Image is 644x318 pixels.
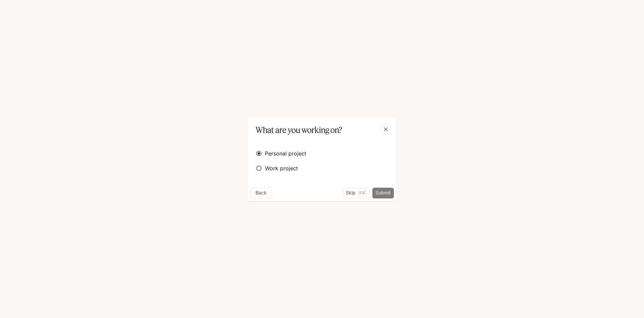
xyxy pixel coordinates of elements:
[372,188,394,198] button: Submit
[265,149,306,157] span: Personal project
[256,124,342,136] p: What are you working on?
[343,188,370,198] button: SkipEsc
[358,189,367,196] p: Esc
[265,164,298,172] span: Work project
[250,188,272,198] button: Back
